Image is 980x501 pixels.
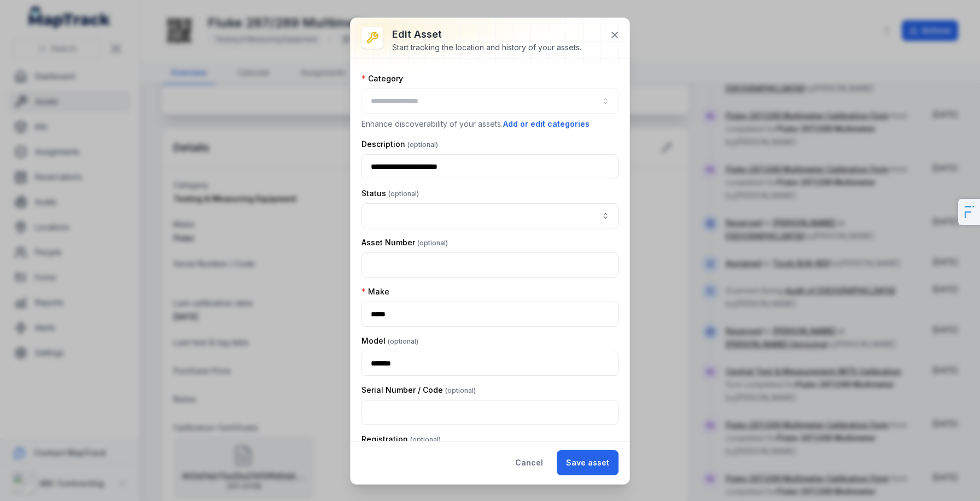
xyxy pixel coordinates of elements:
[506,450,552,475] button: Cancel
[361,188,419,199] label: Status
[361,73,403,84] label: Category
[361,335,418,346] label: Model
[361,237,448,248] label: Asset Number
[392,27,581,42] h3: Edit asset
[361,286,389,297] label: Make
[361,385,476,396] label: Serial Number / Code
[503,118,590,130] button: Add or edit categories
[557,450,619,475] button: Save asset
[392,42,581,53] div: Start tracking the location and history of your assets.
[361,118,619,130] p: Enhance discoverability of your assets.
[361,139,438,150] label: Description
[361,434,441,445] label: Registration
